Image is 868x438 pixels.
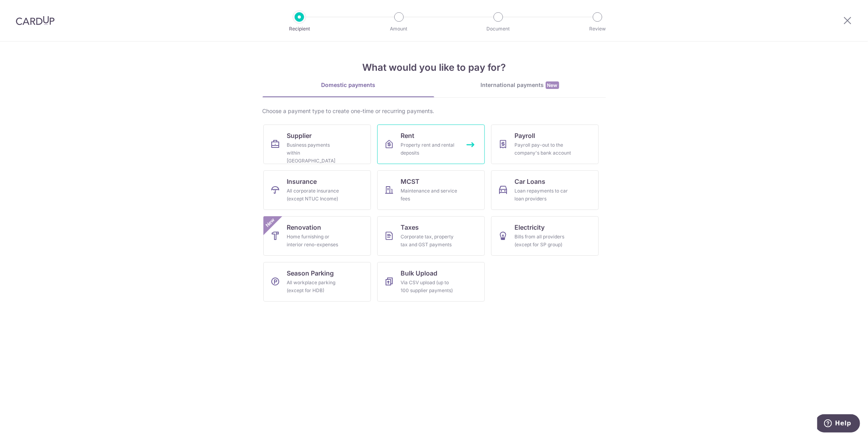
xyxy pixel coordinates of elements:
[287,279,344,295] div: All workplace parking (except for HDB)
[817,414,860,434] iframe: Opens a widget where you can find more information
[491,170,599,210] a: Car LoansLoan repayments to car loan providers
[287,268,334,278] span: Season Parking
[287,141,344,165] div: Business payments within [GEOGRAPHIC_DATA]
[16,16,55,25] img: CardUp
[377,262,485,302] a: Bulk UploadVia CSV upload (up to 100 supplier payments)
[434,81,606,89] div: International payments
[469,25,528,33] p: Document
[263,216,276,229] span: New
[546,81,559,89] span: New
[401,268,438,278] span: Bulk Upload
[515,187,572,203] div: Loan repayments to car loan providers
[287,233,344,249] div: Home furnishing or interior reno-expenses
[377,125,485,164] a: RentProperty rent and rental deposits
[287,223,321,232] span: Renovation
[287,187,344,203] div: All corporate insurance (except NTUC Income)
[491,125,599,164] a: PayrollPayroll pay-out to the company's bank account
[401,233,458,249] div: Corporate tax, property tax and GST payments
[287,177,317,186] span: Insurance
[401,187,458,203] div: Maintenance and service fees
[263,107,606,115] div: Choose a payment type to create one-time or recurring payments.
[491,216,599,256] a: ElectricityBills from all providers (except for SP group)
[287,131,312,140] span: Supplier
[401,131,415,140] span: Rent
[401,141,458,157] div: Property rent and rental deposits
[401,177,420,186] span: MCST
[263,170,371,210] a: InsuranceAll corporate insurance (except NTUC Income)
[263,216,371,256] a: RenovationHome furnishing or interior reno-expensesNew
[515,233,572,249] div: Bills from all providers (except for SP group)
[263,262,371,302] a: Season ParkingAll workplace parking (except for HDB)
[18,6,34,13] span: Help
[270,25,329,33] p: Recipient
[401,223,419,232] span: Taxes
[263,125,371,164] a: SupplierBusiness payments within [GEOGRAPHIC_DATA]
[377,216,485,256] a: TaxesCorporate tax, property tax and GST payments
[515,223,545,232] span: Electricity
[515,141,572,157] div: Payroll pay-out to the company's bank account
[263,60,606,75] h4: What would you like to pay for?
[370,25,428,33] p: Amount
[401,279,458,295] div: Via CSV upload (up to 100 supplier payments)
[568,25,627,33] p: Review
[263,81,434,89] div: Domestic payments
[515,177,546,186] span: Car Loans
[377,170,485,210] a: MCSTMaintenance and service fees
[515,131,535,140] span: Payroll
